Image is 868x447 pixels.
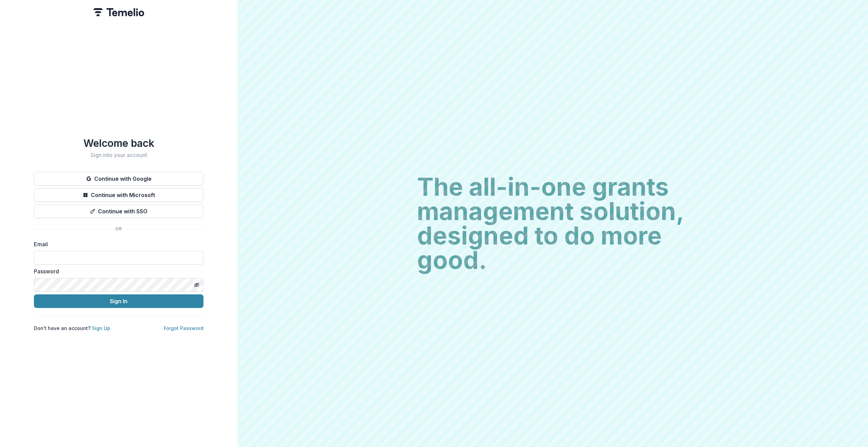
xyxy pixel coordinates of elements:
[34,240,199,248] label: Email
[164,325,203,331] a: Forgot Password
[34,172,203,186] button: Continue with Google
[92,325,110,331] a: Sign Up
[34,267,199,275] label: Password
[93,8,144,16] img: Temelio
[34,205,203,218] button: Continue with SSO
[34,188,203,202] button: Continue with Microsoft
[34,294,203,308] button: Sign In
[34,137,203,149] h1: Welcome back
[34,152,203,158] h2: Sign into your account
[34,325,110,332] p: Don't have an account?
[191,279,202,290] button: Toggle password visibility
